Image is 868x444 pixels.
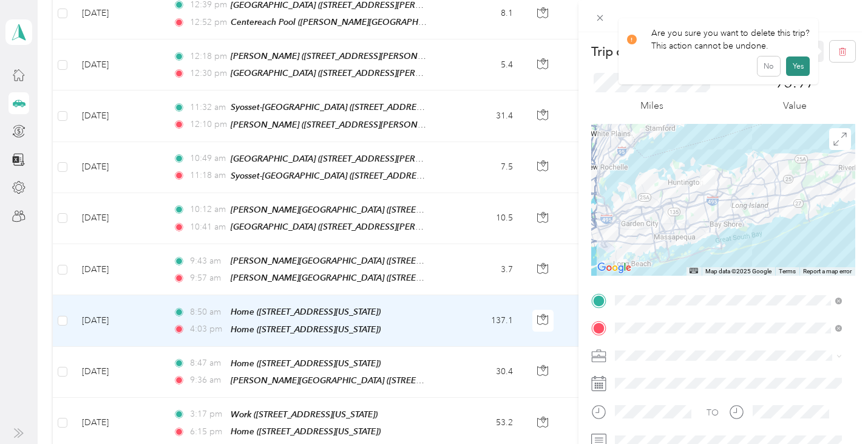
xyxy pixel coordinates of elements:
p: Miles [640,98,663,114]
div: TO [707,406,719,419]
button: Yes [786,56,810,76]
button: Keyboard shortcuts [690,268,698,273]
span: Map data ©2025 Google [705,268,771,275]
a: Open this area in Google Maps (opens a new window) [594,260,634,276]
a: Report a map error [803,268,852,275]
button: No [758,56,780,76]
p: Trip details [591,43,654,60]
a: Terms (opens in new tab) [779,268,796,275]
p: Value [783,98,807,114]
img: Google [594,260,634,276]
iframe: Everlance-gr Chat Button Frame [800,376,868,444]
div: Are you sure you want to delete this trip? This action cannot be undone. [627,27,810,52]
